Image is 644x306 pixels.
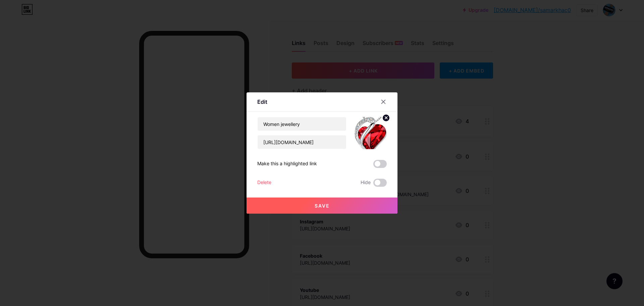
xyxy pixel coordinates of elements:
[257,160,317,168] div: Make this a highlighted link
[361,179,371,187] span: Hide
[355,117,387,149] img: link_thumbnail
[257,179,271,187] div: Delete
[315,203,330,209] span: Save
[258,117,346,131] input: Title
[258,135,346,149] input: URL
[257,98,267,106] div: Edit
[247,198,397,214] button: Save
